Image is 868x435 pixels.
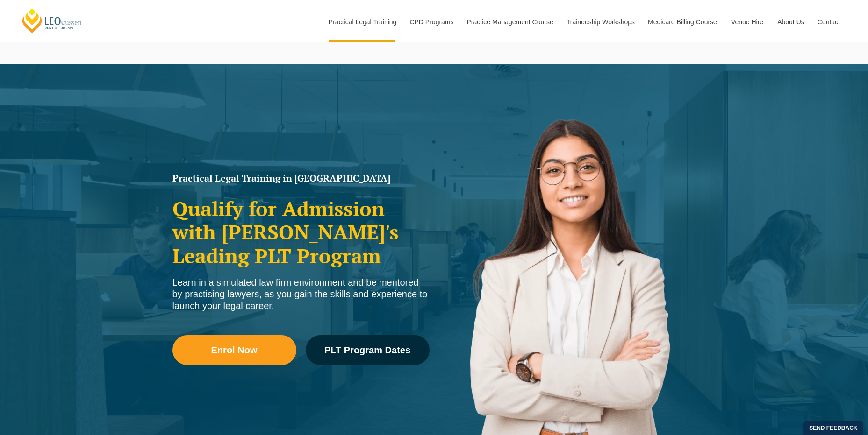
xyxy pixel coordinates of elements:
[324,345,410,355] span: PLT Program Dates
[811,2,847,42] a: Contact
[172,335,296,365] a: Enrol Now
[641,2,724,42] a: Medicare Billing Course
[306,335,430,365] a: PLT Program Dates
[402,2,459,42] a: CPD Programs
[724,2,770,42] a: Venue Hire
[560,2,641,42] a: Traineeship Workshops
[322,2,403,42] a: Practical Legal Training
[770,2,811,42] a: About Us
[172,174,430,183] h1: Practical Legal Training in [GEOGRAPHIC_DATA]
[172,277,430,312] div: Learn in a simulated law firm environment and be mentored by practising lawyers, as you gain the ...
[172,197,430,267] h2: Qualify for Admission with [PERSON_NAME]'s Leading PLT Program
[460,2,560,42] a: Practice Management Course
[658,195,845,412] iframe: LiveChat chat widget
[21,7,83,34] a: [PERSON_NAME] Centre for Law
[211,345,258,355] span: Enrol Now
